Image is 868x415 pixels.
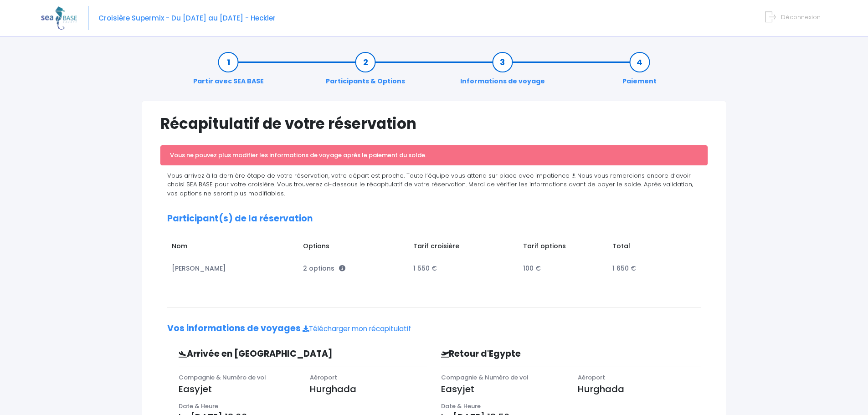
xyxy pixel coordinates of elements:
[578,382,701,396] p: Hurghada
[179,373,266,382] span: Compagnie & Numéro de vol
[781,13,821,21] span: Déconnexion
[310,373,337,382] span: Aéroport
[189,57,268,86] a: Partir avec SEA BASE
[456,57,550,86] a: Informations de voyage
[160,115,708,133] h1: Récapitulatif de votre réservation
[434,349,639,359] h3: Retour d'Egypte
[179,402,218,410] span: Date & Heure
[578,373,605,382] span: Aéroport
[167,171,693,198] span: Vous arrivez à la dernière étape de votre réservation, votre départ est proche. Toute l’équipe vo...
[160,145,708,165] div: Vous ne pouvez plus modifier les informations de voyage après le paiement du solde.
[519,259,608,277] td: 100 €
[310,382,427,396] p: Hurghada
[299,237,409,259] td: Options
[167,237,299,259] td: Nom
[179,382,296,396] p: Easyjet
[409,259,519,277] td: 1 550 €
[618,57,661,86] a: Paiement
[172,349,369,359] h3: Arrivée en [GEOGRAPHIC_DATA]
[167,259,299,277] td: [PERSON_NAME]
[98,13,276,23] span: Croisière Supermix - Du [DATE] au [DATE] - Heckler
[608,259,692,277] td: 1 650 €
[321,57,410,86] a: Participants & Options
[409,237,519,259] td: Tarif croisière
[303,324,411,333] a: Télécharger mon récapitulatif
[441,402,481,410] span: Date & Heure
[167,214,701,224] h2: Participant(s) de la réservation
[303,264,345,273] span: 2 options
[167,323,701,334] h2: Vos informations de voyages
[441,373,529,382] span: Compagnie & Numéro de vol
[441,382,564,396] p: Easyjet
[608,237,692,259] td: Total
[519,237,608,259] td: Tarif options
